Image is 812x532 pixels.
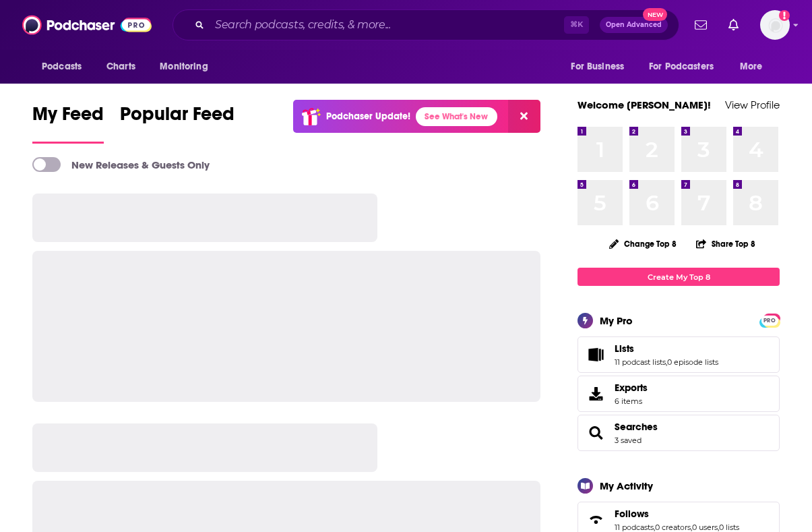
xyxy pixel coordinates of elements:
button: Show profile menu [760,10,790,40]
button: open menu [32,54,99,80]
span: Logged in as Isabellaoidem [760,10,790,40]
span: 6 items [615,396,648,406]
p: Podchaser Update! [326,111,410,122]
a: Show notifications dropdown [689,13,712,36]
a: See What's New [416,107,497,126]
a: New Releases & Guests Only [32,157,210,172]
div: Search podcasts, credits, & more... [173,9,679,40]
span: , [691,523,692,532]
a: 3 saved [615,436,642,445]
a: Popular Feed [120,102,235,144]
button: Change Top 8 [601,235,685,252]
input: Search podcasts, credits, & more... [210,14,564,36]
a: Searches [615,421,658,433]
a: My Feed [32,102,104,144]
a: 11 podcast lists [615,357,666,367]
img: Podchaser - Follow, Share and Rate Podcasts [22,12,152,38]
span: More [740,57,763,76]
svg: Add a profile image [779,10,790,21]
span: Exports [582,384,609,403]
span: Popular Feed [120,102,235,134]
a: Follows [615,508,739,520]
a: Charts [98,54,144,80]
span: Follows [615,508,649,520]
span: , [718,523,719,532]
a: 0 users [692,523,718,532]
span: PRO [761,316,778,326]
div: My Activity [600,479,653,492]
button: open menu [640,54,733,80]
button: open menu [561,54,641,80]
span: , [654,523,655,532]
span: Monitoring [160,57,208,76]
a: 0 episode lists [667,357,718,367]
a: Exports [577,376,780,412]
span: Charts [106,57,135,76]
span: Lists [577,336,780,373]
a: 0 lists [719,523,739,532]
button: open menu [150,54,225,80]
a: Welcome [PERSON_NAME]! [577,98,711,111]
span: New [643,8,667,21]
span: For Podcasters [649,57,714,76]
a: Lists [582,345,609,364]
button: open menu [730,54,780,80]
span: Exports [615,382,648,394]
button: Share Top 8 [695,231,756,257]
a: View Profile [725,98,780,111]
img: User Profile [760,10,790,40]
a: 0 creators [655,523,691,532]
a: Searches [582,423,609,442]
span: Searches [577,415,780,451]
span: Podcasts [42,57,82,76]
span: Lists [615,343,634,355]
a: PRO [761,315,778,325]
a: Create My Top 8 [577,268,780,286]
span: , [666,357,667,367]
a: Show notifications dropdown [723,13,744,36]
span: For Business [571,57,624,76]
span: My Feed [32,102,104,134]
span: Open Advanced [606,22,662,28]
a: Follows [582,510,609,529]
div: My Pro [600,314,633,327]
button: Open AdvancedNew [600,17,668,33]
span: ⌘ K [564,16,589,34]
a: Lists [615,343,718,355]
a: 11 podcasts [615,523,654,532]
